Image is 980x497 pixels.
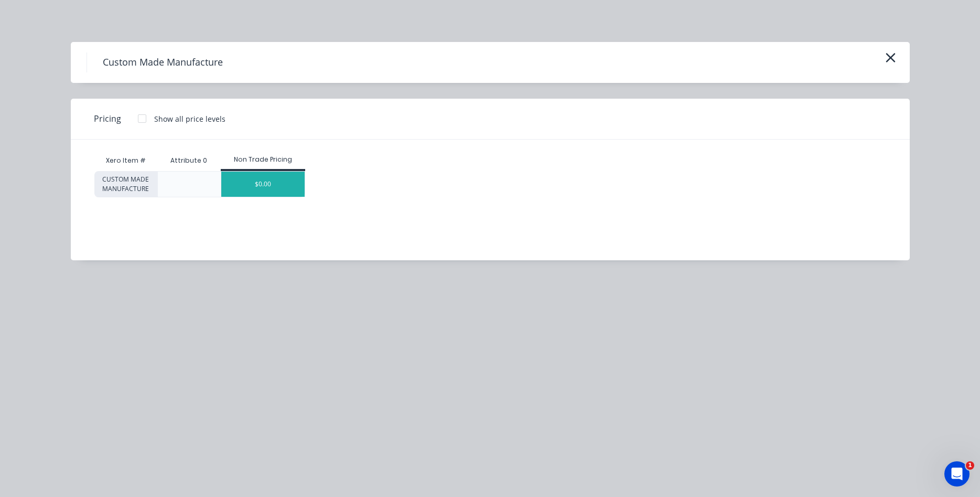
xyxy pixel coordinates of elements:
[221,155,305,164] div: Non Trade Pricing
[966,461,974,470] span: 1
[94,112,121,125] span: Pricing
[944,461,970,487] iframe: Intercom live chat
[154,113,225,124] div: Show all price levels
[94,150,157,171] div: Xero Item #
[221,172,305,197] div: $0.00
[94,171,157,197] div: CUSTOM MADE MANUFACTURE
[162,147,216,174] div: Attribute 0
[87,52,239,72] h4: Custom Made Manufacture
